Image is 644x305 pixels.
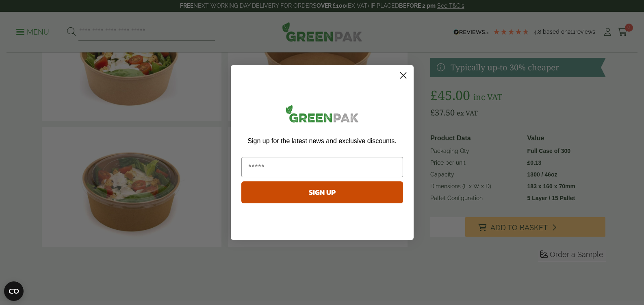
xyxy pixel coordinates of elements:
span: Sign up for the latest news and exclusive discounts. [247,137,396,144]
button: Close dialog [396,68,410,83]
button: Open CMP widget [4,281,24,301]
input: Email [241,157,403,177]
img: greenpak_logo [241,102,403,129]
button: SIGN UP [241,181,403,203]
